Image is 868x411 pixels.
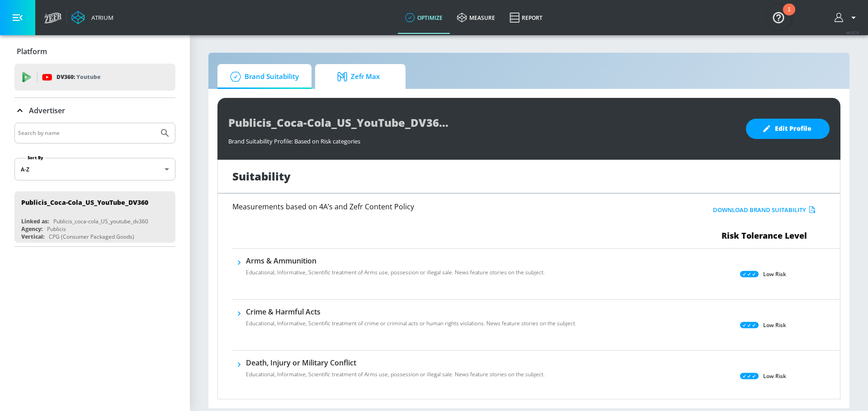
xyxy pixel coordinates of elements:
[14,158,175,180] div: A-Z
[246,319,576,328] p: Educational, Informative, Scientific treatment of crime or criminal acts or human rights violatio...
[14,123,175,246] div: Advertiser
[228,133,737,145] div: Brand Suitability Profile: Based on Risk categories
[711,203,818,217] button: Download Brand Suitability
[398,1,450,34] a: optimize
[722,230,807,241] span: Risk Tolerance Level
[14,191,175,243] div: Publicis_Coca-Cola_US_YouTube_DV360Linked as:Publicis_coca-cola_US_youtube_dv360Agency:PublicisVe...
[324,66,393,88] span: Zefr Max
[788,9,791,21] div: 1
[246,370,545,379] p: Educational, Informative, Scientific treatment of Arms use, possession or illegal sale. News feat...
[26,155,45,161] label: Sort By
[21,225,42,233] div: Agency:
[764,123,811,134] span: Edit Profile
[76,72,100,82] p: Youtube
[53,217,148,225] div: Publicis_coca-cola_US_youtube_dv360
[14,64,175,91] div: DV360: Youtube
[450,1,502,34] a: measure
[14,39,175,64] div: Platform
[232,169,291,184] h1: Suitability
[14,98,175,123] div: Advertiser
[763,371,786,381] p: Low Risk
[246,268,545,277] p: Educational, Informative, Scientific treatment of Arms use, possession or illegal sale. News feat...
[29,106,65,115] p: Advertiser
[49,233,134,240] div: CPG (Consumer Packaged Goods)
[21,233,44,240] div: Vertical:
[502,1,550,34] a: Report
[17,46,47,56] p: Platform
[232,203,637,210] h6: Measurements based on 4A’s and Zefr Content Policy
[21,198,148,207] div: Publicis_Coca-Cola_US_YouTube_DV360
[14,188,175,246] nav: list of Advertiser
[846,30,859,35] span: v 4.32.0
[71,11,113,24] a: Atrium
[21,217,49,225] div: Linked as:
[57,72,100,82] p: DV360:
[246,256,545,266] h6: Arms & Ammunition
[226,66,299,88] span: Brand Suitability
[246,358,545,384] div: Death, Injury or Military ConflictEducational, Informative, Scientific treatment of Arms use, pos...
[88,14,113,22] div: Atrium
[746,119,830,139] button: Edit Profile
[763,320,786,330] p: Low Risk
[47,225,66,233] div: Publicis
[246,307,576,333] div: Crime & Harmful ActsEducational, Informative, Scientific treatment of crime or criminal acts or h...
[246,256,545,282] div: Arms & AmmunitionEducational, Informative, Scientific treatment of Arms use, possession or illega...
[18,127,155,139] input: Search by name
[766,5,791,30] button: Open Resource Center, 1 new notification
[246,307,576,317] h6: Crime & Harmful Acts
[763,269,786,279] p: Low Risk
[246,358,545,368] h6: Death, Injury or Military Conflict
